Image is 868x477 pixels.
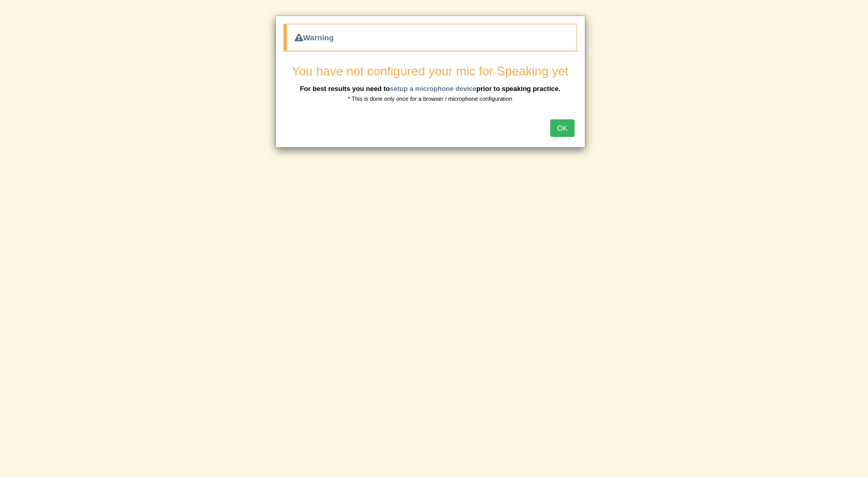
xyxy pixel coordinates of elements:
[292,64,568,78] span: You have not configured your mic for Speaking yet
[390,85,476,93] a: setup a microphone device
[348,96,513,102] small: * This is done only once for a browser / microphone configuration
[300,85,560,93] b: For best results you need to prior to speaking practice.
[550,119,574,137] button: OK
[284,24,577,51] div: Warning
